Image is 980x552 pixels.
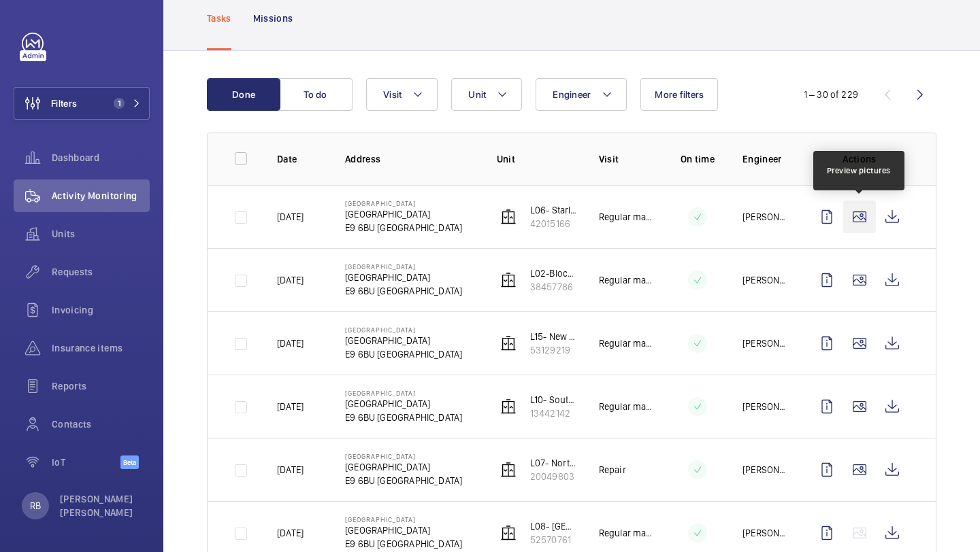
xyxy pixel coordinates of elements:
button: Visit [366,78,438,111]
p: Actions [811,152,909,166]
p: [PERSON_NAME] [742,526,789,540]
div: 1 – 30 of 229 [804,88,858,101]
span: Unit [468,89,486,100]
p: Regular maintenance [599,273,653,287]
p: [GEOGRAPHIC_DATA] [345,199,462,207]
p: [PERSON_NAME] [742,400,789,413]
p: Unit [497,152,577,166]
p: [GEOGRAPHIC_DATA] [345,397,462,411]
p: Regular maintenance [599,210,653,224]
p: E9 6BU [GEOGRAPHIC_DATA] [345,411,462,424]
p: 53129219 [530,343,577,357]
p: [GEOGRAPHIC_DATA] [345,262,462,271]
p: E9 6BU [GEOGRAPHIC_DATA] [345,347,462,361]
p: 42015166 [530,217,577,230]
span: Filters [51,97,77,110]
p: [DATE] [277,400,304,413]
img: elevator.svg [500,209,517,225]
img: elevator.svg [500,462,517,478]
p: [GEOGRAPHIC_DATA] [345,515,462,523]
p: [PERSON_NAME] [742,210,789,224]
p: 13442142 [530,407,577,420]
p: L10- South Block Day Surgery (2FLR) [530,393,577,407]
span: Reports [52,379,150,393]
button: Done [207,78,280,111]
button: To do [279,78,353,111]
p: [GEOGRAPHIC_DATA] [345,460,462,474]
img: elevator.svg [500,335,517,351]
p: [DATE] [277,210,304,224]
p: [GEOGRAPHIC_DATA] [345,334,462,347]
p: Regular maintenance [599,400,653,413]
span: Visit [383,89,402,100]
p: [PERSON_NAME] [742,463,789,477]
p: E9 6BU [GEOGRAPHIC_DATA] [345,537,462,551]
p: [PERSON_NAME] [742,337,789,350]
span: Dashboard [52,151,150,165]
p: [DATE] [277,463,304,477]
p: 20049803 [530,470,577,483]
p: [DATE] [277,526,304,540]
p: Repair [599,463,626,477]
p: E9 6BU [GEOGRAPHIC_DATA] [345,474,462,487]
span: 1 [114,98,125,109]
div: Preview pictures [827,165,891,177]
p: Visit [599,152,653,166]
span: Invoicing [52,303,150,317]
img: elevator.svg [500,398,517,415]
p: [GEOGRAPHIC_DATA] [345,271,462,284]
p: Missions [253,12,293,25]
p: E9 6BU [GEOGRAPHIC_DATA] [345,284,462,298]
span: Beta [120,455,139,469]
p: L08- [GEOGRAPHIC_DATA]/H (2FLR) [530,519,577,533]
button: Engineer [536,78,627,111]
p: L07- North Block L/H (2FLR) [530,456,577,470]
span: Units [52,227,150,241]
p: [DATE] [277,337,304,350]
p: [DATE] [277,273,304,287]
span: Contacts [52,417,150,431]
p: L06- Starlight [PERSON_NAME] (2FLR) [530,203,577,217]
button: Unit [451,78,522,111]
p: L15- New Pass- Block 2 Yellow Corridor (3FLR) [530,330,577,343]
p: Engineer [742,152,789,166]
p: [GEOGRAPHIC_DATA] [345,389,462,397]
span: Activity Monitoring [52,189,150,203]
p: [GEOGRAPHIC_DATA] [345,523,462,537]
p: E9 6BU [GEOGRAPHIC_DATA] [345,221,462,235]
p: [PERSON_NAME] [742,273,789,287]
p: On time [674,152,721,166]
p: [GEOGRAPHIC_DATA] [345,207,462,221]
p: 38457786 [530,280,577,294]
p: [GEOGRAPHIC_DATA] [345,452,462,460]
button: Filters1 [14,87,150,120]
span: More filters [655,89,704,100]
p: Date [277,152,323,166]
p: L02-Block 2 (2FLR) [530,266,577,280]
span: Engineer [553,89,591,100]
p: [GEOGRAPHIC_DATA] [345,326,462,334]
p: Regular maintenance [599,337,653,350]
span: Requests [52,265,150,279]
img: elevator.svg [500,525,517,541]
p: Tasks [207,12,231,25]
p: Address [345,152,475,166]
p: Regular maintenance [599,526,653,540]
p: RB [30,499,41,513]
p: 52570761 [530,533,577,547]
span: Insurance items [52,341,150,355]
p: [PERSON_NAME] [PERSON_NAME] [60,492,142,519]
span: IoT [52,455,120,469]
button: More filters [640,78,718,111]
img: elevator.svg [500,272,517,288]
